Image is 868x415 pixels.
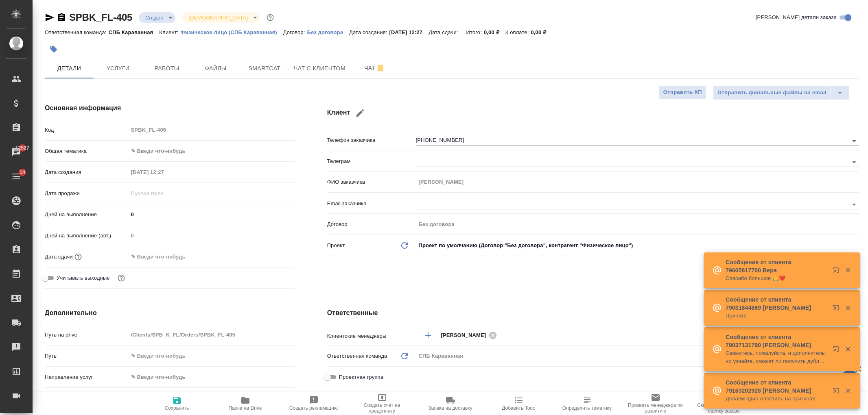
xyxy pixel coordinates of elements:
p: Договор: [283,29,307,35]
button: Скопировать ссылку на оценку заказа [690,392,758,415]
div: ✎ Введи что-нибудь [131,373,285,381]
p: Клиент: [159,29,180,35]
button: Отправить финальные файлы на email [713,85,831,100]
button: Закрыть [840,387,856,394]
input: Пустое поле [128,166,199,178]
a: Физическое лицо (СПБ Караванная) [181,28,283,35]
p: 0,00 ₽ [531,29,552,35]
button: Отправить КП [659,85,706,100]
button: Открыть в новой вкладке [828,382,847,402]
p: К оплате: [505,29,531,35]
button: Закрыть [840,267,856,274]
p: Сообщение от клиента 79605817700 Вера [726,258,827,274]
h4: Ответственные [327,308,859,318]
p: Дата продажи [45,189,128,198]
input: Пустое поле [128,124,295,136]
svg: Отписаться [376,63,385,73]
div: ✎ Введи что-нибудь [128,370,295,384]
div: split button [713,85,849,100]
h4: Клиент [327,103,859,123]
span: Сохранить [165,405,189,411]
span: Отправить КП [663,88,702,97]
button: Open [848,135,860,147]
span: Проектная группа [339,373,383,381]
p: Спасибо большое 🙏❤️ [726,274,827,282]
button: Добавить Todo [485,392,553,415]
p: Дата сдачи [45,253,73,261]
span: Чат с клиентом [294,63,345,74]
p: Телефон заказчика [327,136,416,144]
button: Создан [143,14,166,21]
button: [DEMOGRAPHIC_DATA] [186,14,250,21]
p: Сообщение от клиента 79163202928 [PERSON_NAME] [726,378,827,395]
button: Выбери, если сб и вс нужно считать рабочими днями для выполнения заказа. [116,273,127,283]
p: Ответственная команда [327,352,387,360]
button: Добавить тэг [45,40,63,58]
input: Пустое поле [128,329,295,341]
div: Создан [139,12,175,23]
button: Открыть в новой вкладке [828,262,847,282]
span: Отправить финальные файлы на email [717,88,826,98]
span: Детали [50,63,89,74]
p: Физическое лицо (СПБ Караванная) [181,29,283,35]
p: Делаем один Апостиль на оригинал. [726,395,827,403]
p: Итого: [466,29,484,35]
input: ✎ Введи что-нибудь [128,251,199,263]
button: Определить тематику [553,392,621,415]
span: 12527 [11,144,34,152]
button: Скопировать ссылку [57,13,66,22]
span: Определить тематику [562,405,612,411]
p: Код [45,126,128,134]
a: SPBK_FL-405 [69,12,132,23]
span: Добавить Todo [502,405,535,411]
input: Пустое поле [416,218,859,230]
span: Заявка на доставку [428,405,472,411]
button: Призвать менеджера по развитию [621,392,690,415]
input: Пустое поле [416,176,859,188]
h4: Основная информация [45,103,295,113]
p: Общая тематика [45,147,128,155]
p: Телеграм [327,157,416,165]
button: Доп статусы указывают на важность/срочность заказа [265,12,275,23]
p: [DATE] 12:27 [389,29,429,35]
span: Чат [355,63,394,73]
button: Закрыть [840,345,856,353]
span: 14 [15,168,30,176]
p: Путь на drive [45,331,128,339]
button: Закрыть [840,304,856,311]
button: Открыть в новой вкладке [828,341,847,361]
span: Файлы [196,63,235,74]
button: Добавить менеджера [418,326,438,345]
span: Услуги [98,63,138,74]
h4: Дополнительно [45,308,295,318]
div: Проект по умолчанию (Договор "Без договора", контрагент "Физическое лицо") [416,239,859,252]
p: Ответственная команда: [45,29,109,35]
button: Создать счет на предоплату [348,392,416,415]
p: Дней на выполнение [45,211,128,219]
input: ✎ Введи что-нибудь [128,350,295,362]
div: Создан [182,12,260,23]
button: Open [848,156,860,168]
span: [PERSON_NAME] детали заказа [756,13,837,22]
span: Работы [147,63,186,74]
button: Заявка на доставку [416,392,485,415]
p: Договор [327,220,416,228]
span: Скопировать ссылку на оценку заказа [695,402,753,414]
p: Принято [726,312,827,320]
span: Smartcat [245,63,284,74]
p: Свяжитесь, пожалуйста, и дополнительно узнайте, сможет ли получить дубликат мой представитель по ген [726,349,827,365]
div: [PERSON_NAME] [441,330,500,340]
button: Если добавить услуги и заполнить их объемом, то дата рассчитается автоматически [73,252,83,262]
div: ✎ Введи что-нибудь [131,147,285,155]
p: Дней на выполнение (авт.) [45,232,128,240]
button: Создать рекламацию [280,392,348,415]
span: Папка на Drive [229,405,262,411]
button: Скопировать ссылку для ЯМессенджера [45,13,55,22]
div: ✎ Введи что-нибудь [128,144,295,158]
p: Сообщение от клиента 79037131790 [PERSON_NAME] [726,333,827,349]
p: Направление услуг [45,373,128,381]
p: Сообщение от клиента 79031844869 [PERSON_NAME] [726,295,827,312]
p: Дата создания: [349,29,389,35]
span: Учитывать выходные [57,274,110,282]
p: Проект [327,241,345,250]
